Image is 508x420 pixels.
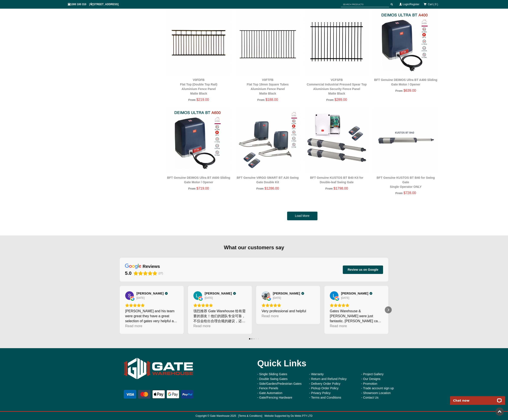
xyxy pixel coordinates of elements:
[361,396,379,399] a: - Contact Us
[369,292,372,295] div: Verified Customer
[237,176,299,184] a: BFT Genuine VIRGO SMART BT A20 Swing Gate Double Kit
[123,355,194,383] img: Gate Warehouse
[262,291,270,300] img: George XING
[257,372,287,376] a: - Single Sliding Gates
[256,187,264,190] span: From
[262,309,315,314] div: Very professional and helpful
[273,296,281,300] div: [DATE]
[273,291,304,295] a: Review by George XING
[257,382,302,385] a: - Side/Garden/Pedestrian Gates
[403,3,419,6] a: Login/Register
[343,266,383,274] button: Review us on Google
[264,414,312,417] a: Website Supported by Do Webs PTY LTD
[265,98,278,101] span: $188.00
[257,396,292,399] a: - Gate/Fencing Hardware
[287,212,317,220] a: Load More
[167,176,230,184] a: BFT Genuine DEIMOS Ultra BT A600 Sliding Gate Motor / Opener
[304,11,369,75] img: VCFSFB - Commercial Industrial Pressed Spear Top - Aluminium Security Fence Panel - Matte Black -...
[188,98,196,101] span: From
[233,292,236,295] div: Verified Customer
[120,286,388,334] div: Carousel
[309,372,324,376] a: - Warranty
[309,386,338,390] a: - Pickup Order Policy
[304,108,369,173] img: BFT Genuine KUSTOS BT B40 Kit for Double-leaf Swing Gate - Gate Warehouse
[116,306,123,313] div: Previous
[125,309,178,323] div: [PERSON_NAME] and his team were great they have a great selection of gates very helpful and insta...
[125,270,132,276] div: 5.0
[257,377,288,381] a: - Double Swing Gates
[374,78,437,86] a: BFT Genuine DEIMOS Ultra BT A400 Sliding Gate Motor / Opener
[361,382,377,385] a: - Promotion
[68,3,119,6] span: 1300 100 310 | [STREET_ADDRESS]
[193,323,210,328] div: Read more
[143,264,160,269] div: reviews
[257,98,264,101] span: From
[265,187,279,190] span: $1286.00
[165,292,168,295] div: Verified Customer
[309,377,347,381] a: - Return and Refund Policy
[193,303,246,307] div: Rating: 5.0 out of 5
[125,291,134,300] a: View on Google
[205,296,213,300] div: [DATE]
[235,11,300,75] img: V0FTFB - Flat Top 19mm Square Tubes - Aluminium Fence Panel - Matte Black - Gate Warehouse
[159,272,163,275] span: (27)
[373,11,438,75] img: BFT Genuine DEIMOS Ultra BT A400 Sliding Gate Motor / Opener - Gate Warehouse
[361,386,394,390] a: - Trade account sign up
[330,323,347,328] div: Read more
[193,291,202,300] img: L. Zhu
[307,78,367,95] a: VCFSFBCommercial Industrial Pressed Spear TopAluminium Security Fence PanelMatte Black
[273,291,300,295] span: [PERSON_NAME]
[136,296,145,300] div: [DATE]
[120,244,388,251] div: What our customers say
[395,89,403,92] span: From
[125,270,157,276] div: Rating: 5.0 out of 5
[166,108,231,173] img: BFT Genuine DEIMOS Ultra BT A600 Sliding Gate Motor / Opener - Gate Warehouse
[257,355,407,372] div: Quick Links
[326,98,333,101] span: From
[428,3,438,6] span: Cart ( 0 )
[301,292,304,295] div: Verified Customer
[180,78,217,95] a: V0FDFBFlat Top (Double Top Rail)Aluminium Fence PanelMatte Black
[330,291,338,300] a: View on Google
[123,389,194,399] img: payment options
[348,268,378,272] span: Review us on Google
[196,187,209,190] span: $719.00
[385,306,392,313] div: Next
[125,291,134,300] img: Simon H
[262,314,279,319] div: Read more
[447,391,508,405] iframe: LiveChat chat widget
[136,291,168,295] a: Review by Simon H
[257,391,282,395] a: - Gate Automation
[262,303,315,307] div: Rating: 5.0 out of 5
[196,98,209,101] span: $219.00
[193,291,202,300] a: View on Google
[310,176,363,184] a: BFT Genuine KUSTOS BT B40 Kit for Double-leaf Swing Gate
[361,372,383,376] a: - Project Gallery
[247,78,289,95] a: V0FTFBFlat Top 19mm Square TubesAluminium Fence PanelMatte Black
[330,303,383,307] div: Rating: 5.0 out of 5
[330,291,338,300] img: Louise Veenstra
[257,386,278,390] a: - Fence Penels
[166,11,231,75] img: V0FDFB - Flat Top (Double Top Rail) - Aluminium Fence Panel - Matte Black - Gate Warehouse
[205,291,236,295] a: Review by L. Zhu
[262,291,270,300] a: View on Google
[193,309,246,323] div: 强烈推荐 Gate Warehouse 给有需要的朋友！他们的团队专业可靠，不仅会给出合理合规的建议，还能帮客户规避风险。从咨询到安装的过程都很顺利，沟通及时，态度认真负责。安装高效快捷，细节处...
[188,187,196,190] span: From
[341,2,389,7] input: SEARCH PRODUCTS
[309,382,340,385] a: - Delivery Order Policy
[335,98,347,101] span: $289.00
[309,396,341,399] a: - Terms and Conditions
[361,377,380,381] a: - Our Designs
[125,323,142,328] div: Read more
[325,187,333,190] span: From
[341,291,372,295] a: Review by Louise Veenstra
[125,303,178,307] div: Rating: 5.0 out of 5
[404,191,416,195] span: $728.00
[136,291,164,295] span: [PERSON_NAME]
[377,176,435,188] a: BFT Genuine KUSTOS BT B40 for Swing GateSingle Operator ONLY
[309,391,330,395] a: - Privacy Policy
[235,108,300,173] img: BFT Genuine VIRGO SMART BT A20 Swing Gate Double Kit - Gate Warehouse
[373,108,438,173] img: BFT Genuine KUSTOS BT B40 for Swing Gate - Single Operator ONLY - Gate Warehouse
[333,187,348,190] span: $1798.00
[236,414,262,417] span: [ ]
